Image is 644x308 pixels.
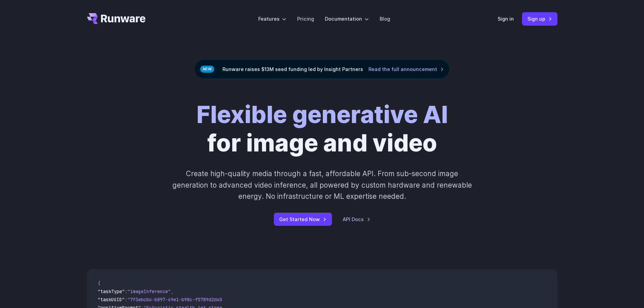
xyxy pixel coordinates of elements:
[125,297,127,303] span: :
[87,13,146,24] a: Go to /
[98,297,125,303] span: "taskUUID"
[171,168,473,202] p: Create high-quality media through a fast, affordable API. From sub-second image generation to adv...
[196,100,448,129] strong: Flexible generative AI
[194,60,450,79] div: Runware raises $13M seed funding led by Insight Partners
[98,280,100,286] span: {
[274,213,332,226] a: Get Started Now
[343,215,371,223] a: API Docs
[498,15,514,23] a: Sign in
[297,15,314,23] a: Pricing
[98,288,125,294] span: "taskType"
[380,15,390,23] a: Blog
[325,15,369,23] label: Documentation
[125,288,127,294] span: :
[127,297,230,303] span: "7f3ebcb6-b897-49e1-b98c-f5789d2d40d7"
[258,15,286,23] label: Features
[127,288,171,294] span: "imageInference"
[171,288,173,294] span: ,
[368,65,444,73] a: Read the full announcement
[522,12,557,25] a: Sign up
[196,100,448,157] h1: for image and video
